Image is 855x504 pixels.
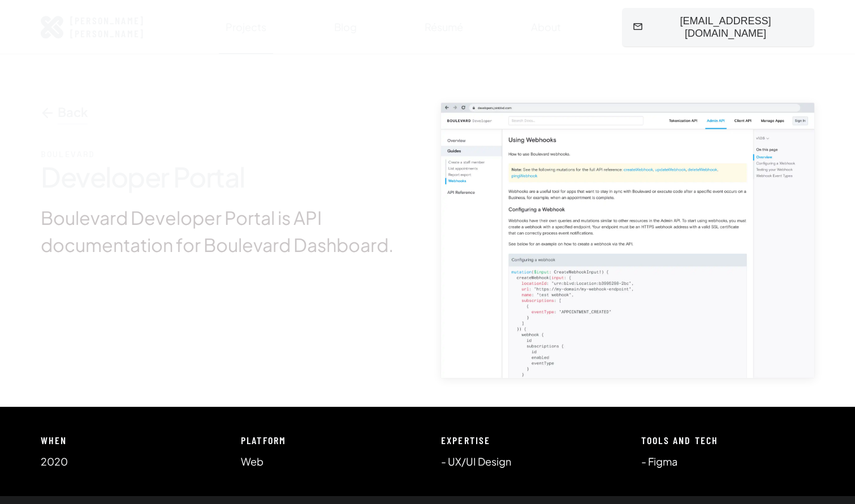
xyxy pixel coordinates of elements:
img: Developer Portal [441,103,814,378]
p: Boulevard Developer Portal is API documentation for Boulevard Dashboard. [41,204,414,258]
a: Back [41,103,88,124]
h1: Developer Portal [41,160,414,194]
h6: Platform [241,434,414,447]
div: Boulevard [41,148,414,160]
span: [PERSON_NAME] [PERSON_NAME] [70,14,144,40]
li: UX/UI Design [448,454,614,469]
h6: When [41,434,214,447]
span: [EMAIL_ADDRESS][DOMAIN_NAME] [632,15,804,40]
h6: Expertise [441,434,614,447]
span: Back [41,103,88,121]
li: Web [241,454,414,469]
li: Figma [648,454,814,469]
li: 2020 [41,454,214,469]
h6: Tools and Tech [641,434,814,447]
a: [PERSON_NAME][PERSON_NAME] [41,14,144,40]
button: [EMAIL_ADDRESS][DOMAIN_NAME] [622,8,814,46]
